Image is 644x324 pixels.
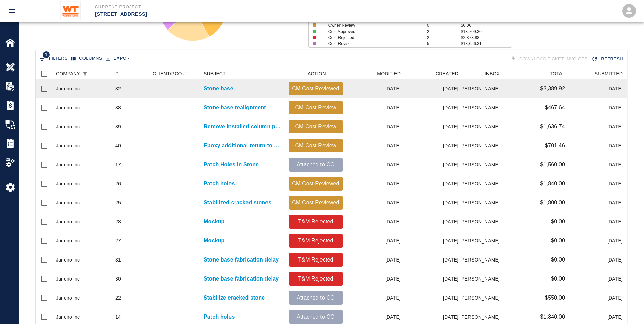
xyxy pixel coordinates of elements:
[590,53,626,65] button: Refresh
[291,161,340,169] p: Attached to CO
[56,180,80,187] div: Janeiro Inc
[346,136,404,155] div: [DATE]
[551,256,565,264] p: $0.00
[95,10,359,18] p: [STREET_ADDRESS]
[95,4,359,10] p: Current Project
[56,275,80,282] div: Janeiro Inc
[462,269,503,288] div: [PERSON_NAME]
[568,288,626,307] div: [DATE]
[595,68,623,79] div: SUBMITTED
[540,161,565,169] p: $1,560.00
[60,1,81,20] img: Whiting-Turner
[56,294,80,301] div: Janeiro Inc
[56,218,80,225] div: Janeiro Inc
[204,85,233,93] p: Stone base
[346,79,404,98] div: [DATE]
[80,69,90,78] div: 1 active filter
[204,180,235,188] a: Patch holes
[291,294,340,302] p: Attached to CO
[540,123,565,131] p: $1,636.74
[346,212,404,231] div: [DATE]
[568,250,626,269] div: [DATE]
[551,275,565,283] p: $0.00
[204,142,282,150] a: Epoxy additional return to O-2 stone on South side East of door
[56,313,80,320] div: Janeiro Inc
[462,98,503,117] div: [PERSON_NAME]
[346,269,404,288] div: [DATE]
[568,79,626,98] div: [DATE]
[462,193,503,212] div: [PERSON_NAME]
[568,117,626,136] div: [DATE]
[503,68,568,79] div: TOTAL
[115,123,121,130] div: 39
[590,53,626,65] div: Refresh the list
[56,85,80,92] div: Janeiro Inc
[115,275,121,282] div: 30
[404,98,462,117] div: [DATE]
[112,68,149,79] div: #
[80,69,90,78] button: Show filters
[404,155,462,174] div: [DATE]
[346,174,404,193] div: [DATE]
[115,85,121,92] div: 32
[204,161,259,169] a: Patch Holes in Stone
[550,68,565,79] div: TOTAL
[346,68,404,79] div: MODIFIED
[436,68,458,79] div: CREATED
[568,68,626,79] div: SUBMITTED
[545,104,565,112] p: $467.64
[568,174,626,193] div: [DATE]
[509,53,590,65] div: Tickets download in groups of 15
[462,231,503,250] div: [PERSON_NAME]
[540,85,565,93] p: $3,389.92
[462,212,503,231] div: [PERSON_NAME]
[53,68,112,79] div: COMPANY
[462,250,503,269] div: [PERSON_NAME]
[462,155,503,174] div: [PERSON_NAME]
[404,174,462,193] div: [DATE]
[291,237,340,245] p: T&M Rejected
[568,155,626,174] div: [DATE]
[204,218,224,226] a: Mockup
[204,123,282,131] a: Remove installed column pieces
[568,193,626,212] div: [DATE]
[328,41,417,47] p: Cost Revise
[462,68,503,79] div: INBOX
[545,294,565,302] p: $550.00
[568,231,626,250] div: [DATE]
[204,68,226,79] div: SUBJECT
[204,199,271,207] a: Stabilized cracked stones
[115,161,121,168] div: 17
[56,104,80,111] div: Janeiro Inc
[404,231,462,250] div: [DATE]
[204,104,266,112] a: Stone base realignment
[69,53,104,64] button: Select columns
[462,136,503,155] div: [PERSON_NAME]
[427,22,461,29] p: 0
[291,199,340,207] p: CM Cost Reviewed
[291,313,340,321] p: Attached to CO
[204,275,279,283] a: Stone base fabrication delay
[291,85,340,93] p: CM Cost Reviewed
[285,68,346,79] div: ACTION
[204,313,235,321] a: Patch holes
[461,41,512,47] p: $18,656.31
[56,68,80,79] div: COMPANY
[115,256,121,263] div: 31
[551,218,565,226] p: $0.00
[551,237,565,245] p: $0.00
[462,288,503,307] div: [PERSON_NAME]
[291,218,340,226] p: T&M Rejected
[462,174,503,193] div: [PERSON_NAME]
[540,313,565,321] p: $1,840.00
[568,136,626,155] div: [DATE]
[377,68,401,79] div: MODIFIED
[56,161,80,168] div: Janeiro Inc
[204,256,279,264] p: Stone base fabrication delay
